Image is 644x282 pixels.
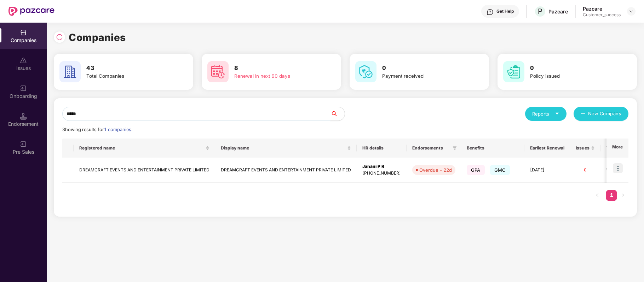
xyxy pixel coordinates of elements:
[234,64,318,73] h3: 8
[20,29,27,36] img: svg+xml;base64,PHN2ZyBpZD0iQ29tcGFuaWVzIiB4bWxucz0iaHR0cDovL3d3dy53My5vcmcvMjAwMC9zdmciIHdpZHRoPS...
[362,163,401,170] div: Janani P R
[20,141,27,148] img: svg+xml;base64,PHN2ZyB3aWR0aD0iMjAiIGhlaWdodD0iMjAiIHZpZXdCb3g9IjAgMCAyMCAyMCIgZmlsbD0ibm9uZSIgeG...
[234,72,318,80] div: Renewal in next 60 days
[532,110,559,117] div: Reports
[330,111,345,117] span: search
[548,8,568,15] div: Pazcare
[412,145,450,151] span: Endorsements
[487,8,494,16] img: svg+xml;base64,PHN2ZyBpZD0iSGVscC0zMngzMiIgeG1sbnM9Imh0dHA6Ly93d3cudzMub3JnLzIwMDAvc3ZnIiB3aWR0aD...
[74,139,215,158] th: Registered name
[581,111,585,117] span: plus
[330,107,345,121] button: search
[221,145,346,151] span: Display name
[86,64,170,73] h3: 43
[595,193,599,197] span: left
[583,12,621,18] div: Customer_success
[451,144,458,152] span: filter
[215,158,357,183] td: DREAMCRAFT EVENTS AND ENTERTAINMENT PRIVATE LIMITED
[574,107,628,121] button: plusNew Company
[20,57,27,64] img: svg+xml;base64,PHN2ZyBpZD0iSXNzdWVzX2Rpc2FibGVkIiB4bWxucz0iaHR0cDovL3d3dy53My5vcmcvMjAwMC9zdmciIH...
[79,145,204,151] span: Registered name
[362,170,401,177] div: [PHONE_NUMBER]
[62,127,132,132] span: Showing results for
[530,72,614,80] div: Policy issued
[355,61,376,82] img: svg+xml;base64,PHN2ZyB4bWxucz0iaHR0cDovL3d3dy53My5vcmcvMjAwMC9zdmciIHdpZHRoPSI2MCIgaGVpZ2h0PSI2MC...
[538,7,542,16] span: P
[606,190,617,200] a: 1
[20,85,27,92] img: svg+xml;base64,PHN2ZyB3aWR0aD0iMjAiIGhlaWdodD0iMjAiIHZpZXdCb3g9IjAgMCAyMCAyMCIgZmlsbD0ibm9uZSIgeG...
[617,190,628,201] li: Next Page
[59,61,81,82] img: svg+xml;base64,PHN2ZyB4bWxucz0iaHR0cDovL3d3dy53My5vcmcvMjAwMC9zdmciIHdpZHRoPSI2MCIgaGVpZ2h0PSI2MC...
[588,110,622,117] span: New Company
[606,139,628,158] th: More
[461,139,524,158] th: Benefits
[20,113,27,120] img: svg+xml;base64,PHN2ZyB3aWR0aD0iMTQuNSIgaGVpZ2h0PSIxNC41IiB2aWV3Qm94PSIwIDAgMTYgMTYiIGZpbGw9Im5vbm...
[496,8,514,14] div: Get Help
[215,139,357,158] th: Display name
[69,30,126,45] h1: Companies
[419,166,452,174] div: Overdue - 22d
[576,145,590,151] span: Issues
[592,190,603,201] li: Previous Page
[583,5,621,12] div: Pazcare
[617,190,628,201] button: right
[530,64,614,73] h3: 0
[490,165,510,175] span: GMC
[570,139,600,158] th: Issues
[74,158,215,183] td: DREAMCRAFT EVENTS AND ENTERTAINMENT PRIVATE LIMITED
[453,146,457,150] span: filter
[207,61,229,82] img: svg+xml;base64,PHN2ZyB4bWxucz0iaHR0cDovL3d3dy53My5vcmcvMjAwMC9zdmciIHdpZHRoPSI2MCIgaGVpZ2h0PSI2MC...
[621,193,625,197] span: right
[8,7,54,16] img: New Pazcare Logo
[357,139,407,158] th: HR details
[592,190,603,201] button: left
[382,64,466,73] h3: 0
[576,167,595,174] div: 0
[606,190,617,201] li: 1
[628,8,634,14] img: svg+xml;base64,PHN2ZyBpZD0iRHJvcGRvd24tMzJ4MzIiIHhtbG5zPSJodHRwOi8vd3d3LnczLm9yZy8yMDAwL3N2ZyIgd2...
[524,158,570,183] td: [DATE]
[613,163,623,173] img: icon
[104,127,132,132] span: 1 companies.
[86,72,170,80] div: Total Companies
[56,34,63,41] img: svg+xml;base64,PHN2ZyBpZD0iUmVsb2FkLTMyeDMyIiB4bWxucz0iaHR0cDovL3d3dy53My5vcmcvMjAwMC9zdmciIHdpZH...
[555,111,559,116] span: caret-down
[382,72,466,80] div: Payment received
[524,139,570,158] th: Earliest Renewal
[503,61,524,82] img: svg+xml;base64,PHN2ZyB4bWxucz0iaHR0cDovL3d3dy53My5vcmcvMjAwMC9zdmciIHdpZHRoPSI2MCIgaGVpZ2h0PSI2MC...
[467,165,485,175] span: GPA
